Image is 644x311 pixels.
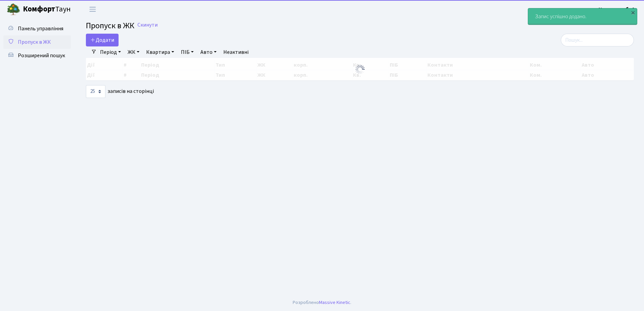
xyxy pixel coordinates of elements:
[18,25,63,32] span: Панель управління
[84,4,101,15] button: Переключити навігацію
[528,8,637,25] div: Запис успішно додано.
[599,6,636,13] b: Консьєрж б. 4.
[221,46,251,58] a: Неактивні
[178,46,196,58] a: ПІБ
[18,52,65,59] span: Розширений пошук
[7,3,20,16] img: logo.png
[355,64,365,75] img: Обробка...
[319,299,350,306] a: Massive Kinetic
[23,4,55,14] b: Комфорт
[18,38,51,46] span: Пропуск в ЖК
[97,46,124,58] a: Період
[198,46,219,58] a: Авто
[125,46,142,58] a: ЖК
[137,22,158,28] a: Скинути
[90,36,114,44] span: Додати
[293,299,351,306] div: Розроблено .
[86,85,105,98] select: записів на сторінці
[599,5,636,13] a: Консьєрж б. 4.
[143,46,177,58] a: Квартира
[3,49,71,62] a: Розширений пошук
[86,20,134,32] span: Пропуск в ЖК
[3,35,71,49] a: Пропуск в ЖК
[561,34,634,46] input: Пошук...
[23,4,71,15] span: Таун
[86,85,154,98] label: записів на сторінці
[630,9,636,16] div: ×
[3,22,71,35] a: Панель управління
[86,34,119,46] a: Додати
